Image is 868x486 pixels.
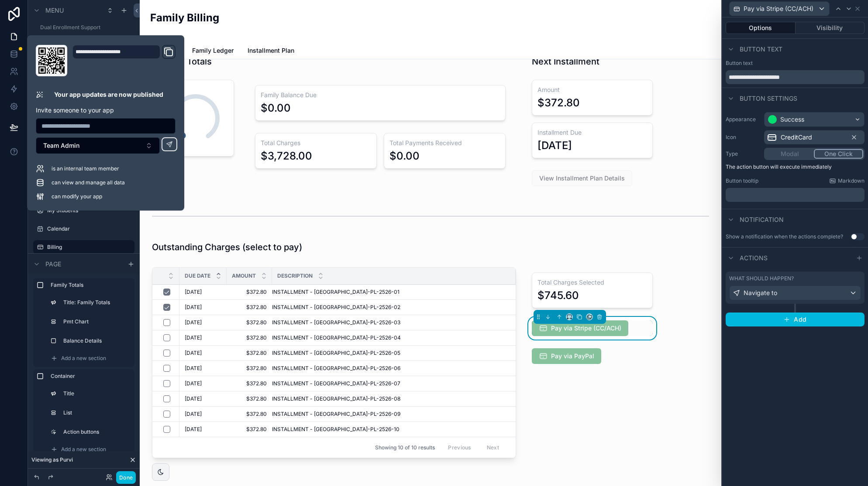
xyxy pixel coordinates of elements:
[31,456,73,463] span: Viewing as Purvi
[740,45,782,54] span: Button text
[726,150,761,157] label: Type
[729,275,794,282] label: What should happen?
[829,177,865,184] a: Markdown
[726,313,865,326] button: Add
[740,215,784,224] span: Notification
[40,24,129,31] label: Dual Enrollment Support
[72,45,176,76] div: Domain and Custom Link
[61,446,106,453] span: Add a new section
[63,318,126,325] label: Pmt Chart
[781,133,812,142] span: CreditCard
[794,316,806,323] span: Add
[52,193,102,200] span: can modify your app
[726,188,865,202] div: scrollable content
[764,112,865,127] button: Success
[726,60,753,67] label: Button text
[52,179,125,186] span: can view and manage all data
[192,46,234,55] span: Family Ledger
[744,289,777,297] span: Navigate to
[726,116,761,123] label: Appearance
[63,337,126,344] label: Balance Details
[740,94,797,103] span: Button settings
[814,149,863,159] button: One Click
[36,106,176,115] p: Invite someone to your app
[248,46,294,55] span: Installment Plan
[63,428,126,435] label: Action buttons
[375,444,435,451] span: Showing 10 of 10 results
[47,207,129,214] label: My Students
[51,373,127,380] label: Container
[61,355,106,362] span: Add a new section
[780,115,804,124] div: Success
[45,6,64,15] span: Menu
[51,282,127,289] label: Family Totals
[744,4,813,13] span: Pay via Stripe (CC/ACH)
[838,177,865,184] span: Markdown
[192,43,234,60] a: Family Ledger
[726,233,843,240] div: Show a notification when the actions complete?
[729,285,861,300] button: Navigate to
[185,272,210,279] span: Due Date
[63,409,126,416] label: List
[277,272,313,279] span: Description
[54,90,163,99] p: Your app updates are now published
[150,10,219,25] h2: Family Billing
[36,137,160,154] button: Select Button
[28,274,140,469] div: scrollable content
[47,244,129,251] label: Billing
[43,141,79,150] span: Team Admin
[740,254,768,262] span: Actions
[726,134,761,141] label: Icon
[726,163,865,170] p: The action button will execute immediately
[729,1,830,16] button: Pay via Stripe (CC/ACH)
[47,225,129,232] label: Calendar
[232,272,256,279] span: Amount
[248,43,294,60] a: Installment Plan
[63,299,126,306] label: Title: Family Totals
[52,165,119,172] span: is an internal team member
[726,22,796,34] button: Options
[45,260,61,268] span: Page
[63,390,126,397] label: Title
[796,22,865,34] button: Visibility
[116,471,136,484] button: Done
[726,177,758,184] label: Button tooltip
